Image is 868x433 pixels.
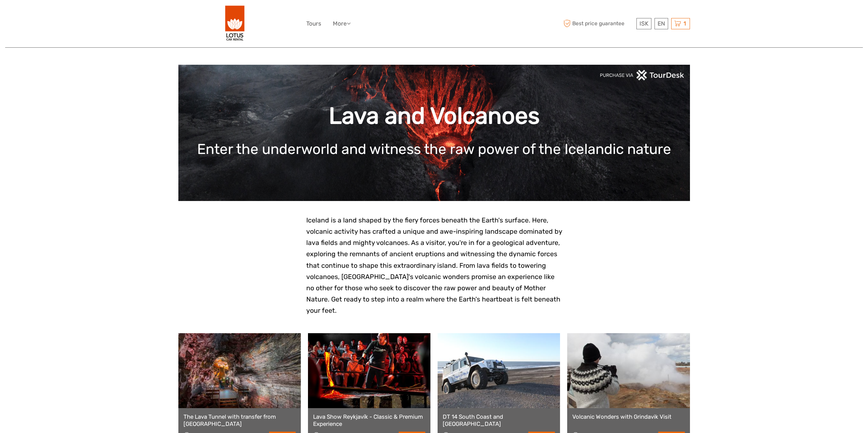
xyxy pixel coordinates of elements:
span: 1 [682,20,687,27]
span: Iceland is a land shaped by the fiery forces beneath the Earth's surface. Here, volcanic activity... [306,216,562,314]
a: Volcanic Wonders with Grindavik Visit [572,413,685,420]
span: Best price guarantee [562,18,635,29]
h1: Enter the underworld and witness the raw power of the Icelandic nature [189,141,680,158]
img: PurchaseViaTourDeskwhite.png [600,70,685,80]
a: Lava Show Reykjavík - Classic & Premium Experience [313,413,425,427]
h1: Lava and Volcanoes [189,102,680,130]
a: DT 14 South Coast and [GEOGRAPHIC_DATA] [443,413,555,427]
a: More [333,19,351,29]
img: 443-e2bd2384-01f0-477a-b1bf-f993e7f52e7d_logo_big.png [225,5,245,42]
div: EN [654,18,668,29]
span: ISK [639,20,648,27]
a: The Lava Tunnel with transfer from [GEOGRAPHIC_DATA] [183,413,296,427]
a: Tours [306,19,321,29]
